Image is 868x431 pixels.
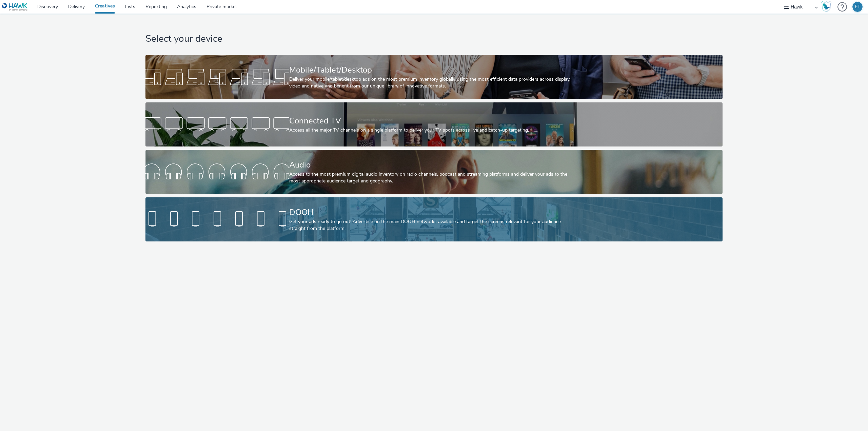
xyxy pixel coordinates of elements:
[289,115,576,127] div: Connected TV
[289,76,576,90] div: Deliver your mobile/tablet/desktop ads on the most premium inventory globally using the most effi...
[289,159,576,171] div: Audio
[289,171,576,185] div: Access to the most premium digital audio inventory on radio channels, podcast and streaming platf...
[145,150,723,194] a: AudioAccess to the most premium digital audio inventory on radio channels, podcast and streaming ...
[145,102,723,146] a: Connected TVAccess all the major TV channels on a single platform to deliver your TV spots across...
[145,55,723,99] a: Mobile/Tablet/DesktopDeliver your mobile/tablet/desktop ads on the most premium inventory globall...
[855,2,860,12] div: ET
[289,207,576,218] div: DOOH
[2,3,28,11] img: undefined Logo
[289,127,576,134] div: Access all the major TV channels on a single platform to deliver your TV spots across live and ca...
[145,197,723,241] a: DOOHGet your ads ready to go out! Advertise on the main DOOH networks available and target the sc...
[289,64,576,76] div: Mobile/Tablet/Desktop
[289,218,576,232] div: Get your ads ready to go out! Advertise on the main DOOH networks available and target the screen...
[821,1,831,12] img: Hawk Academy
[821,1,834,12] a: Hawk Academy
[145,33,723,45] h1: Select your device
